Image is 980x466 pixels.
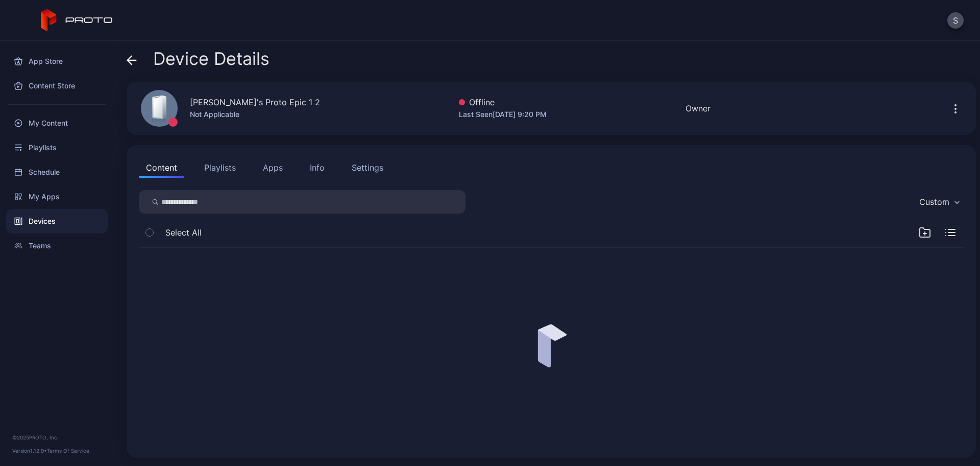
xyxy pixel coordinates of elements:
div: © 2025 PROTO, Inc. [12,433,102,441]
button: Apps [256,157,290,178]
button: Content [139,157,184,178]
div: Settings [352,161,383,174]
div: Owner [685,102,710,114]
a: Devices [6,209,108,234]
a: Schedule [6,160,108,184]
a: Teams [6,234,108,258]
div: Not Applicable [190,108,320,121]
button: Playlists [197,157,243,178]
a: Content Store [6,74,108,98]
div: [PERSON_NAME]'s Proto Epic 1 2 [190,96,320,108]
a: Terms Of Service [47,448,89,454]
a: My Content [6,111,108,135]
span: Version 1.12.0 • [12,448,47,454]
span: Device Details [153,49,269,68]
a: App Store [6,49,108,74]
span: Select All [165,226,202,239]
div: Last Seen [DATE] 9:20 PM [459,108,547,121]
button: Info [303,157,332,178]
button: S [947,12,964,29]
div: Custom [919,197,949,207]
button: Custom [914,190,964,214]
button: Settings [345,157,390,178]
div: Info [310,161,325,174]
div: Offline [459,96,547,108]
a: My Apps [6,184,108,209]
a: Playlists [6,135,108,160]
